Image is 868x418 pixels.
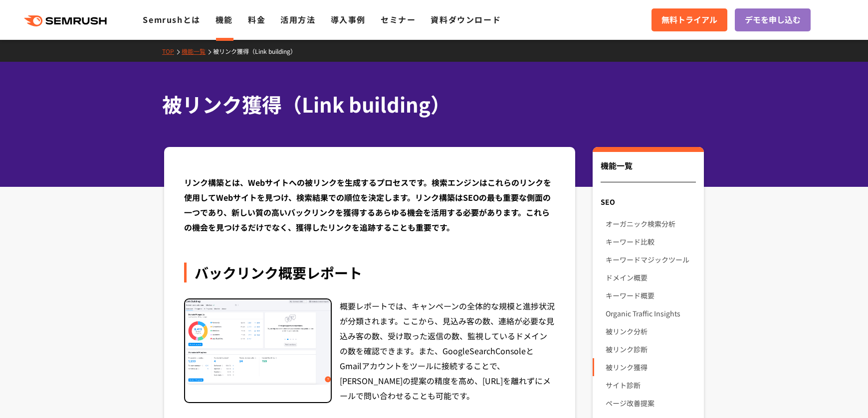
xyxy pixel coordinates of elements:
[216,13,233,25] a: 機能
[606,394,696,412] a: ページ改善提案
[606,304,696,322] a: Organic Traffic Insights
[606,269,696,286] a: ドメイン概要
[779,379,857,407] iframe: Help widget launcher
[606,233,696,251] a: キーワード比較
[162,90,696,119] h1: 被リンク獲得（Link building）
[248,13,265,25] a: 料金
[185,299,331,385] img: バックリンク概要レポート
[184,263,555,282] div: バックリンク概要レポート
[184,175,555,235] div: リンク構築とは、Webサイトへの被リンクを生成するプロセスです。検索エンジンはこれらのリンクを使用してWebサイトを見つけ、検索結果での順位を決定します。リンク構築はSEOの最も重要な側面の一つ...
[606,251,696,269] a: キーワードマジックツール
[213,47,304,55] a: 被リンク獲得（Link building）
[162,47,182,55] a: TOP
[651,8,727,31] a: 無料トライアル
[593,193,704,211] div: SEO
[606,215,696,233] a: オーガニック検索分析
[661,13,717,26] span: 無料トライアル
[431,13,501,25] a: 資料ダウンロード
[606,340,696,358] a: 被リンク診断
[381,13,416,25] a: セミナー
[606,286,696,304] a: キーワード概要
[606,358,696,376] a: 被リンク獲得
[182,47,213,55] a: 機能一覧
[340,298,555,403] div: 概要レポートでは、キャンペーンの全体的な規模と進捗状況が分類されます。ここから、見込み客の数、連絡が必要な見込み客の数、受け取った返信の数、監視しているドメインの数を確認できます。また、Goog...
[280,13,315,25] a: 活用方法
[143,13,200,25] a: Semrushとは
[606,322,696,340] a: 被リンク分析
[606,376,696,394] a: サイト診断
[601,159,696,182] div: 機能一覧
[331,13,366,25] a: 導入事例
[745,13,801,26] span: デモを申し込む
[735,8,811,31] a: デモを申し込む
